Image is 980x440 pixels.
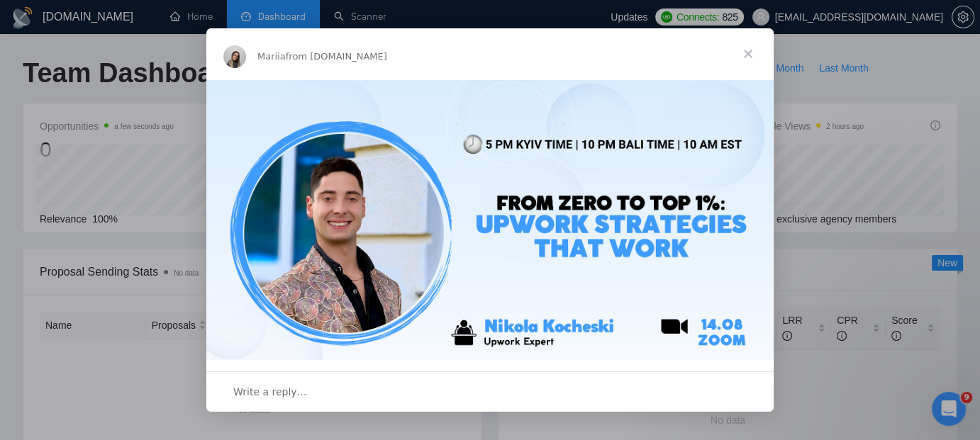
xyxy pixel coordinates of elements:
img: Profile image for Mariia [223,45,246,68]
div: Open conversation and reply [206,371,774,412]
span: Close [723,28,774,79]
span: Mariia [257,51,286,62]
span: from [DOMAIN_NAME] [286,51,387,62]
span: Write a reply… [233,383,307,401]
